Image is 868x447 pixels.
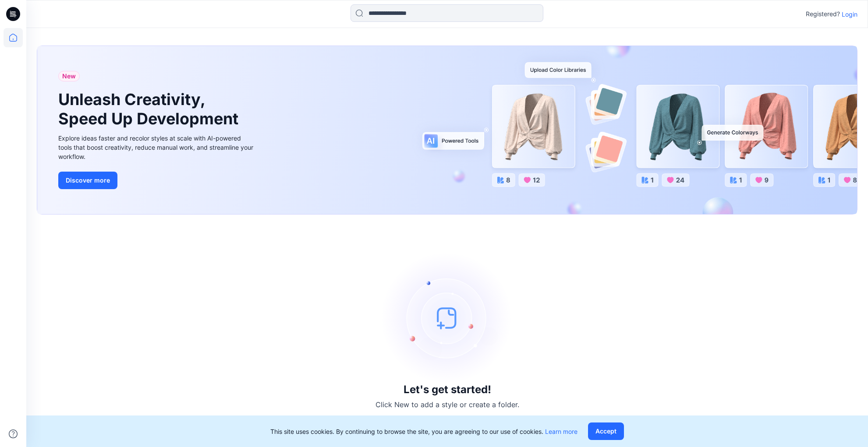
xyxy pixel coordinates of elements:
[404,384,491,396] h3: Let's get started!
[806,9,840,19] p: Registered?
[58,172,255,189] a: Discover more
[588,422,624,440] button: Accept
[58,134,255,161] div: Explore ideas faster and recolor styles at scale with AI-powered tools that boost creativity, red...
[376,399,519,410] p: Click New to add a style or create a folder.
[58,172,117,189] button: Discover more
[58,90,242,128] h1: Unleash Creativity, Speed Up Development
[62,71,76,81] span: New
[270,427,577,436] p: This site uses cookies. By continuing to browse the site, you are agreeing to our use of cookies.
[842,10,857,19] p: Login
[545,428,577,435] a: Learn more
[382,252,513,384] img: empty-state-image.svg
